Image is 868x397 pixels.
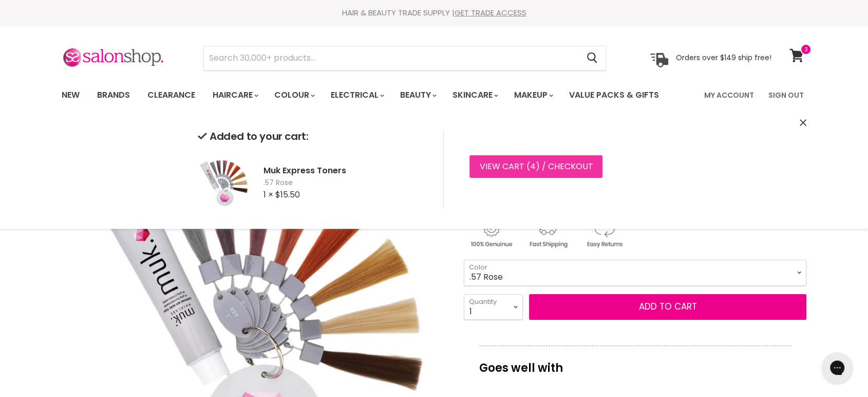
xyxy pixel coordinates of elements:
a: Colour [267,84,321,106]
h2: Muk Express Toners [263,165,427,176]
a: Sign Out [762,84,810,106]
a: Electrical [323,84,390,106]
a: New [54,84,87,106]
h2: Added to your cart: [198,131,427,142]
nav: Main [49,80,819,110]
a: GET TRADE ACCESS [455,7,526,18]
a: Clearance [140,84,203,106]
a: My Account [698,84,760,106]
a: Haircare [205,84,265,106]
span: $15.50 [275,189,300,201]
p: Goes well with [479,346,791,380]
span: 4 [530,160,535,172]
ul: Main menu [54,80,683,110]
a: Skincare [445,84,504,106]
span: .57 Rose [263,178,427,188]
img: returns.gif [577,218,631,249]
button: Add to cart [529,294,806,320]
iframe: Gorgias live chat messenger [817,349,858,387]
a: Makeup [506,84,559,106]
a: View cart (4) / Checkout [469,155,602,178]
a: Beauty [392,84,443,106]
button: Search [578,46,606,70]
div: HAIR & BEAUTY TRADE SUPPLY | [49,8,819,18]
a: Value Packs & Gifts [561,84,667,106]
span: 1 × [263,189,273,201]
input: Search [204,46,578,70]
select: Quantity [464,294,523,320]
form: Product [203,46,606,70]
img: shipping.gif [520,218,575,249]
img: genuine.gif [464,218,518,249]
button: Close [800,118,806,129]
img: Muk Express Toners [198,157,249,209]
p: Orders over $149 ship free! [676,53,771,62]
a: Brands [89,84,138,106]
